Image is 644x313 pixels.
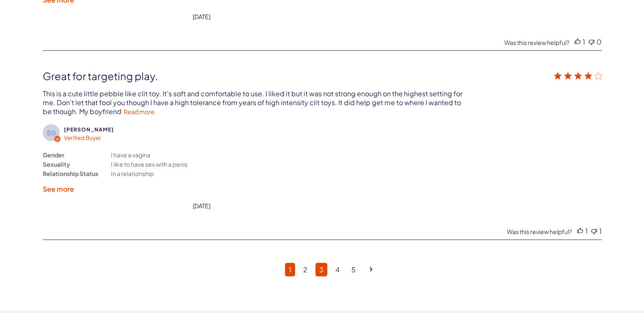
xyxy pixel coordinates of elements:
[348,263,359,277] a: Goto Page 5
[47,129,55,137] text: EG
[64,126,114,133] span: Erin G.
[585,226,588,235] div: 1
[124,108,155,115] a: Read more
[285,263,295,277] a: Page 1
[597,37,602,46] div: 0
[193,13,210,20] div: [DATE]
[504,39,569,46] div: Was this review helpful?
[268,261,279,279] a: Goto previous page
[589,37,594,46] div: Vote down
[507,228,572,235] div: Was this review helpful?
[366,261,376,279] a: Goto next page
[111,169,154,178] div: In a relationship
[64,134,101,141] span: Verified Buyer
[43,184,74,193] label: See more
[332,263,343,277] a: Goto Page 4
[43,70,490,82] div: Great for targeting play.
[583,37,585,46] div: 1
[43,150,64,159] div: Gender
[193,202,210,210] div: [DATE]
[315,263,327,277] a: Goto Page 3
[193,13,210,20] div: date
[577,226,583,235] div: Vote up
[43,169,98,178] div: Relationship Status
[111,150,150,159] div: I have a vagina
[111,159,188,169] div: I like to have sex with a penis
[575,37,580,46] div: Vote up
[299,263,311,277] a: Goto Page 2
[599,226,602,235] div: 1
[43,159,70,169] div: Sexuality
[43,89,464,116] div: This is a cute little pebble like clit toy. It's soft and comfortable to use. I liked it but it w...
[591,226,597,235] div: Vote down
[193,202,210,210] div: date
